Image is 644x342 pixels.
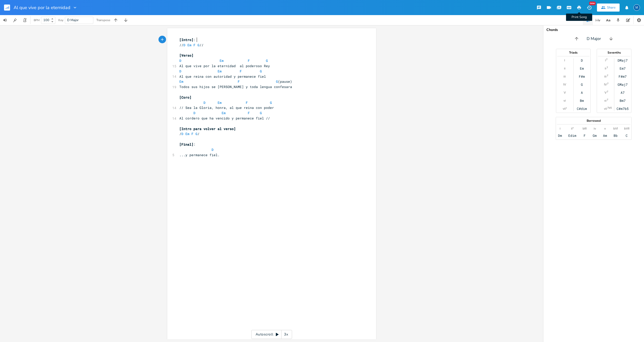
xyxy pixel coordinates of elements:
div: Triads [556,51,590,54]
span: G [197,43,199,47]
div: vii [604,107,607,111]
span: [Intro para volver al verso] [179,126,236,131]
span: F [193,43,195,47]
div: bVII [624,126,629,131]
sup: 7 [607,82,609,86]
span: D [179,58,181,63]
span: Todos sus hijos se [PERSON_NAME] y toda lengua confesara [179,84,292,89]
span: G [276,79,278,84]
div: BPM [34,19,39,22]
div: Chords [546,28,641,32]
div: ii° [571,126,574,131]
div: Gm [593,134,597,138]
button: M [633,2,640,13]
span: [Verso] [179,53,193,58]
div: vi [604,99,607,103]
span: D Major [67,18,79,22]
div: Bb [614,134,618,138]
span: D [179,69,181,73]
span: Em [220,58,224,63]
div: Dm [558,134,562,138]
span: Al que vive por la eternidad al poderoso Rey [179,64,270,68]
div: Transpose [96,19,110,22]
div: A [581,91,583,95]
span: Em [218,69,222,73]
div: iii [563,74,566,78]
span: Em [222,111,226,115]
div: Am [603,134,607,138]
span: D [204,100,206,105]
span: G [260,111,262,115]
span: [Final] [179,142,193,147]
div: New [589,2,596,5]
span: G [270,100,272,105]
span: F [248,58,250,63]
span: : [179,37,195,42]
span: F [238,79,240,84]
div: IV [563,82,566,87]
sup: 7b5 [607,106,612,110]
span: / / [179,132,199,136]
div: G [581,82,583,87]
div: Share [607,5,616,10]
div: bVI [613,126,618,131]
span: [Coro] [179,95,191,100]
div: Bm7 [620,99,626,103]
div: Em7 [620,66,626,70]
div: C [626,134,628,138]
div: D [581,58,583,62]
div: DMaj7 [618,58,628,62]
span: F [246,100,248,105]
div: F#m7 [619,74,627,78]
div: V [605,91,607,95]
span: Al cordero que ha vencido y permanece fiel // [179,116,270,120]
span: F [191,132,193,136]
div: Em [580,66,584,70]
span: Al que reina con autoridad y permanece fiel [179,74,266,79]
span: D [193,111,195,115]
span: D Major [587,36,601,42]
div: iv [594,126,596,131]
sup: 7 [607,90,608,94]
span: : [179,142,195,147]
span: // Sea la Gloria, honra, al que reina con poder [179,105,274,110]
div: v [604,126,606,131]
span: F [248,111,250,115]
span: Em [185,132,189,136]
div: C#m7b5 [617,107,629,111]
div: F [584,134,586,138]
div: I [605,58,606,62]
sup: 7 [607,66,608,70]
div: Bm [580,99,584,103]
span: Al que vive por la eternidad [14,5,70,10]
sup: 7 [607,98,608,102]
div: Edim [568,134,576,138]
button: Share [597,4,620,12]
div: i [560,126,560,131]
span: Em [218,100,222,105]
span: D [181,132,183,136]
div: vi [563,99,566,103]
div: Autoscroll [251,330,292,339]
div: IV [604,82,607,87]
div: Borrowed [556,119,631,122]
span: G [266,58,268,63]
div: V [564,91,566,95]
div: I [564,58,565,62]
div: A7 [621,91,625,95]
span: // // [179,43,204,47]
span: ...y permanece fiel. [179,153,220,157]
div: GMaj7 [618,82,628,87]
div: bIII [583,126,587,131]
div: Sevenths [597,51,631,54]
button: New [584,3,594,12]
span: Em [187,43,191,47]
div: Ministerio de Adoracion Aguadilla [633,4,640,11]
button: Print Song [574,3,584,12]
sup: 7 [607,74,608,78]
span: (pause) [179,79,292,84]
div: F#m [579,74,585,78]
span: Em [179,79,183,84]
div: vii° [563,107,567,111]
span: D [212,147,214,152]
